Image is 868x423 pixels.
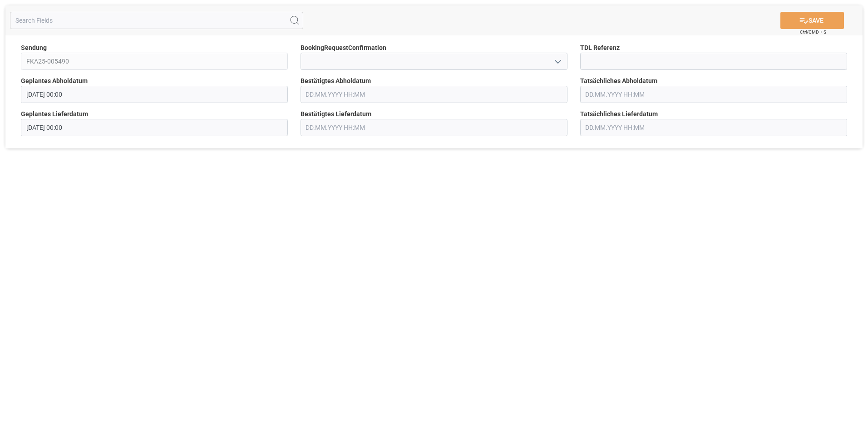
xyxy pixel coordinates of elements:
span: Bestätigtes Lieferdatum [301,109,371,119]
span: Sendung [21,43,47,53]
input: DD.MM.YYYY HH:MM [301,86,567,103]
input: DD.MM.YYYY HH:MM [301,119,567,136]
button: SAVE [780,12,844,29]
span: Geplantes Abholdatum [21,76,88,86]
span: Ctrl/CMD + S [800,29,826,35]
input: DD.MM.YYYY HH:MM [21,86,288,103]
input: Search Fields [10,12,303,29]
span: Geplantes Lieferdatum [21,109,88,119]
input: DD.MM.YYYY HH:MM [21,119,288,136]
span: BookingRequestConfirmation [301,43,386,53]
span: Bestätigtes Abholdatum [301,76,371,86]
span: Tatsächliches Abholdatum [580,76,657,86]
span: TDL Referenz [580,43,620,53]
input: DD.MM.YYYY HH:MM [580,119,847,136]
button: open menu [550,54,564,69]
input: DD.MM.YYYY HH:MM [580,86,847,103]
span: Tatsächliches Lieferdatum [580,109,658,119]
